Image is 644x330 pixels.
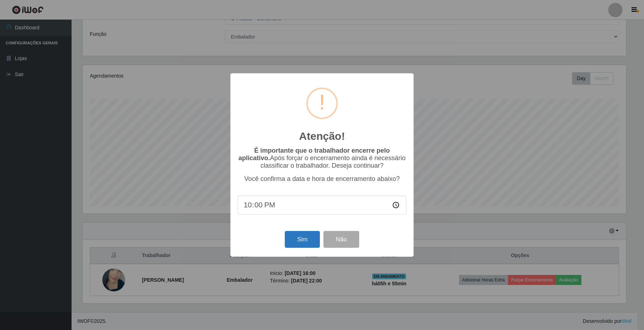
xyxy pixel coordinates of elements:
b: É importante que o trabalhador encerre pelo aplicativo. [238,147,390,162]
button: Sim [285,231,319,248]
button: Não [323,231,359,248]
p: Você confirma a data e hora de encerramento abaixo? [238,175,406,183]
p: Após forçar o encerramento ainda é necessário classificar o trabalhador. Deseja continuar? [238,147,406,169]
h2: Atenção! [299,130,345,143]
